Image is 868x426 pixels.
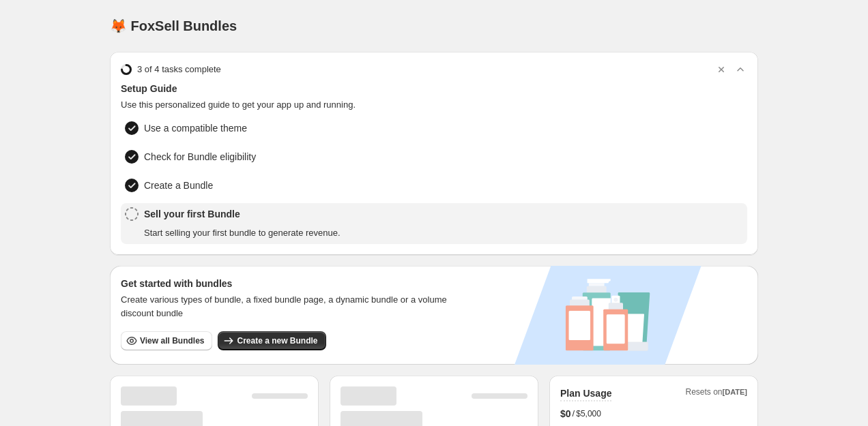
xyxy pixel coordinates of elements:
span: Create a new Bundle [237,335,317,346]
span: Resets on [686,386,748,401]
span: [DATE] [723,388,747,396]
h3: Get started with bundles [121,277,460,290]
button: View all Bundles [121,331,212,350]
h1: 🦊 FoxSell Bundles [110,18,237,34]
span: Use this personalized guide to get your app up and running. [121,98,747,112]
h2: Plan Usage [560,386,611,400]
span: Start selling your first bundle to generate revenue. [144,226,341,240]
span: Check for Bundle eligibility [144,150,256,164]
span: Create various types of bundle, a fixed bundle page, a dynamic bundle or a volume discount bundle [121,293,460,320]
span: View all Bundles [140,335,204,346]
span: $5,000 [576,408,601,419]
div: / [560,407,747,421]
span: $ 0 [560,407,571,421]
span: Setup Guide [121,82,747,95]
span: 3 of 4 tasks complete [137,63,221,76]
span: Sell your first Bundle [144,207,341,221]
button: Create a new Bundle [218,331,325,350]
span: Create a Bundle [144,179,213,192]
span: Use a compatible theme [144,121,247,135]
